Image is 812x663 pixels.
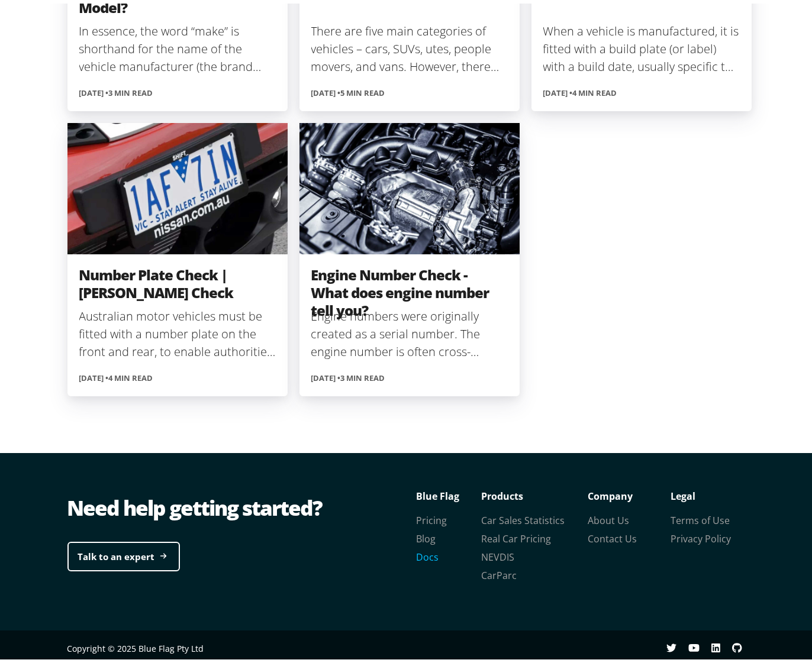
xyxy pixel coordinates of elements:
div: Need help getting started? [67,490,411,519]
p: Legal [671,484,754,502]
a: github [732,639,753,651]
a: Engine Number Check - What does engine number tell you?Engine numbers were originally created as ... [299,119,520,393]
a: Terms of Use [671,510,730,523]
div: [DATE] • 3 min read [311,369,508,381]
img: Engine Number Check - What does engine number tell you? [299,119,520,251]
p: In essence, the word “make” is shorthand for the name of the vehicle manufacturer (the brand that... [79,19,276,72]
a: About Us [588,510,630,523]
a: Real Car Pricing [482,529,552,542]
div: [DATE] • 5 min read [311,84,508,96]
p: Blue Flag [417,484,482,502]
span: Copyright © 2025 Blue Flag Pty Ltd [67,639,204,651]
a: Privacy Policy [671,529,732,542]
a: youtube [688,639,711,651]
a: CarParc [482,565,517,578]
a: Twitter [666,639,688,651]
p: Engine numbers were originally created as a serial number. The engine number is often cross-check... [311,304,508,357]
div: [DATE] • 4 min read [79,369,276,381]
a: Blog [417,529,436,542]
div: [DATE] • 4 min read [543,84,740,96]
img: Number Plate Check | Rego Check [67,119,288,251]
a: Number Plate Check | [PERSON_NAME] CheckAustralian motor vehicles must be fitted with a number pl... [67,119,288,393]
a: NEVDIS [482,547,515,560]
a: Car Sales Statistics [482,510,565,523]
a: Docs [417,547,439,560]
a: Pricing [417,510,447,523]
h3: Number Plate Check | [PERSON_NAME] Check [79,263,276,304]
a: Contact Us [588,529,637,542]
p: Company [588,484,671,502]
p: Products [482,484,588,502]
h3: Engine Number Check - What does engine number tell you? [311,263,508,304]
p: Australian motor vehicles must be fitted with a number plate on the front and rear, to enable aut... [79,304,276,357]
a: linkedin [711,639,732,651]
div: [DATE] • 3 min read [79,84,276,96]
p: There are five main categories of vehicles – cars, SUVs, utes, people movers, and vans. However, ... [311,19,508,72]
p: When a vehicle is manufactured, it is fitted with a build plate (or label) with a build date, usu... [543,19,740,72]
a: Talk to an expert [67,538,180,568]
